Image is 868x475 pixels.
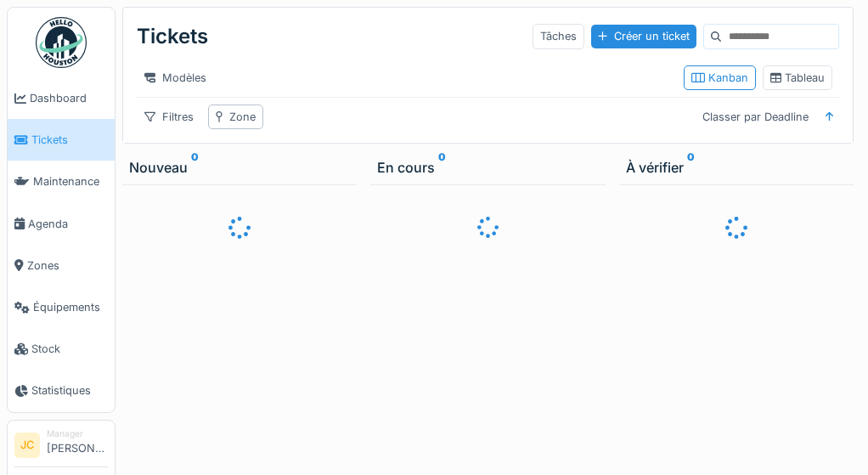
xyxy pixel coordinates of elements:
[47,427,108,440] div: Manager
[591,25,696,48] div: Créer un ticket
[137,105,201,129] div: Filtres
[33,299,108,315] span: Équipements
[687,157,695,178] sup: 0
[8,77,115,119] a: Dashboard
[36,17,87,68] img: Badge_color-CXgf-gQk.svg
[27,257,108,274] span: Zones
[691,70,748,86] div: Kanban
[14,433,40,458] li: JC
[8,245,115,286] a: Zones
[28,216,108,232] span: Agenda
[8,286,115,328] a: Équipements
[14,427,108,468] a: JC Manager[PERSON_NAME]
[137,65,214,90] div: Modèles
[31,382,108,399] span: Statistiques
[533,24,584,48] div: Tâches
[191,157,199,178] sup: 0
[8,119,115,161] a: Tickets
[229,109,256,125] div: Zone
[137,14,208,59] div: Tickets
[33,173,108,189] span: Maintenance
[770,70,825,86] div: Tableau
[8,161,115,202] a: Maintenance
[8,203,115,245] a: Agenda
[8,370,115,411] a: Statistiques
[626,157,847,178] div: À vérifier
[30,90,108,106] span: Dashboard
[129,157,350,178] div: Nouveau
[31,341,108,357] span: Stock
[31,132,108,148] span: Tickets
[695,105,816,129] div: Classer par Deadline
[47,427,108,464] li: [PERSON_NAME]
[8,328,115,370] a: Stock
[377,157,598,178] div: En cours
[438,157,446,178] sup: 0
